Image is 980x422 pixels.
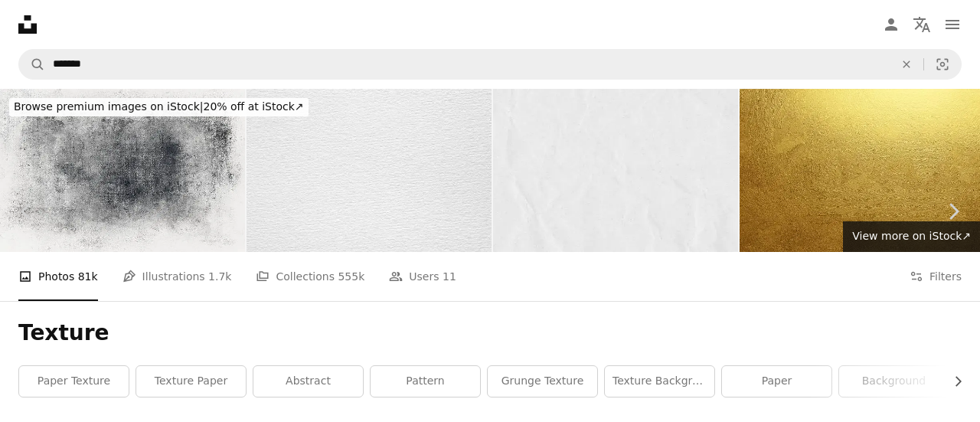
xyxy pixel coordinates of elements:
a: pattern [371,366,480,397]
button: Language [906,9,937,40]
form: Find visuals sitewide [18,49,962,80]
button: scroll list to the right [944,366,962,397]
a: texture paper [136,366,246,397]
a: background [839,366,949,397]
a: View more on iStock↗ [843,221,980,252]
a: grunge texture [488,366,597,397]
div: 20% off at iStock ↗ [9,98,309,116]
span: 11 [443,268,456,285]
img: White Watercolor Paper Texture Close Up [247,89,492,252]
span: Browse premium images on iStock | [14,100,203,113]
a: paper texture [19,366,129,397]
a: Users 11 [389,252,456,301]
span: 1.7k [208,268,231,285]
a: Next [926,138,980,285]
a: Log in / Sign up [876,9,906,40]
button: Clear [890,50,923,79]
a: Collections 555k [256,252,364,301]
span: View more on iStock ↗ [852,230,971,242]
button: Filters [910,252,962,301]
button: Search Unsplash [19,50,45,79]
a: Home — Unsplash [18,15,37,34]
span: 555k [338,268,364,285]
img: Closeup of white crumpled paper for texture background [493,89,738,252]
button: Visual search [924,50,961,79]
a: paper [722,366,831,397]
a: texture background [605,366,714,397]
a: Illustrations 1.7k [122,252,232,301]
a: abstract [253,366,363,397]
h1: Texture [18,319,962,347]
button: Menu [937,9,968,40]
